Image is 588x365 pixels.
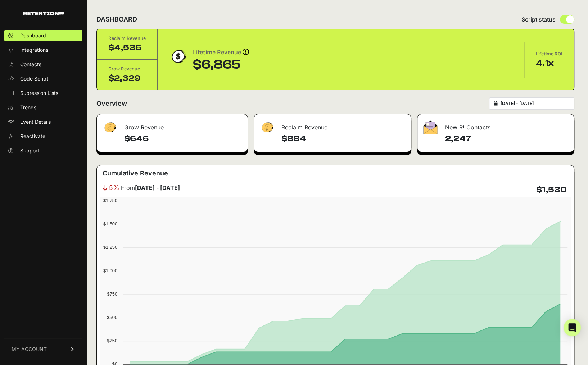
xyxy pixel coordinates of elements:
[423,120,438,134] img: fa-envelope-19ae18322b30453b285274b1b8af3d052b27d846a4fbe8435d1a52b978f639a2.png
[103,198,117,203] text: $1,750
[20,75,48,82] span: Code Script
[536,184,567,196] h4: $1,530
[4,338,82,360] a: MY ACCOUNT
[121,183,180,192] span: From
[20,32,46,39] span: Dashboard
[103,221,117,227] text: $1,500
[445,133,568,145] h4: 2,247
[108,73,146,84] div: $2,329
[193,58,249,72] div: $6,865
[4,145,82,156] a: Support
[536,50,562,58] div: Lifetime ROI
[135,184,180,191] strong: [DATE] - [DATE]
[4,131,82,142] a: Reactivate
[20,104,36,111] span: Trends
[536,58,562,69] div: 4.1x
[4,30,82,41] a: Dashboard
[107,315,117,320] text: $500
[4,87,82,99] a: Supression Lists
[169,47,187,65] img: dollar-coin-05c43ed7efb7bc0c12610022525b4bbbb207c7efeef5aecc26f025e68dcafac9.png
[97,114,248,136] div: Grow Revenue
[20,147,39,154] span: Support
[12,346,47,353] span: MY ACCOUNT
[281,133,406,145] h4: $884
[103,168,168,178] h3: Cumulative Revenue
[109,183,119,193] span: 5%
[4,73,82,85] a: Code Script
[193,47,249,58] div: Lifetime Revenue
[23,12,64,15] img: Retention.com
[108,65,146,73] div: Grow Revenue
[107,291,117,297] text: $750
[20,118,51,126] span: Event Details
[103,245,117,250] text: $1,250
[260,120,274,134] img: fa-dollar-13500eef13a19c4ab2b9ed9ad552e47b0d9fc28b02b83b90ba0e00f96d6372e9.png
[254,114,411,136] div: Reclaim Revenue
[4,116,82,128] a: Event Details
[4,44,82,56] a: Integrations
[4,102,82,113] a: Trends
[20,61,41,68] span: Contacts
[103,268,117,273] text: $1,000
[96,14,137,24] h2: DASHBOARD
[108,42,146,54] div: $4,536
[521,15,556,24] span: Script status
[417,114,574,136] div: New R! Contacts
[4,59,82,70] a: Contacts
[20,46,48,54] span: Integrations
[96,99,127,109] h2: Overview
[124,133,242,145] h4: $646
[108,35,146,42] div: Reclaim Revenue
[107,338,117,343] text: $250
[20,90,58,97] span: Supression Lists
[20,133,45,140] span: Reactivate
[103,120,117,134] img: fa-dollar-13500eef13a19c4ab2b9ed9ad552e47b0d9fc28b02b83b90ba0e00f96d6372e9.png
[564,319,581,336] div: Open Intercom Messenger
